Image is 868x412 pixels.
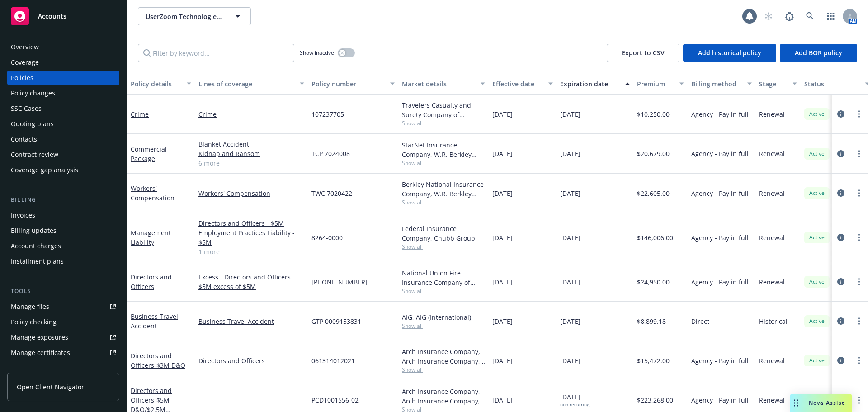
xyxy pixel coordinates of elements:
span: $15,472.00 [637,356,670,365]
a: Manage claims [7,361,119,375]
button: Policy number [308,73,398,95]
span: [DATE] [560,149,580,158]
a: 6 more [198,158,304,168]
div: Effective date [492,79,543,89]
span: Agency - Pay in full [691,395,749,405]
div: StarNet Insurance Company, W.R. Berkley Corporation [402,140,485,159]
span: $24,950.00 [637,277,670,287]
span: Renewal [759,109,785,119]
a: Policy changes [7,86,119,100]
span: [DATE] [560,356,580,365]
div: Travelers Casualty and Surety Company of America, Travelers Insurance [402,100,485,119]
a: Blanket Accident [198,139,304,149]
div: Overview [11,40,39,54]
span: Accounts [38,13,66,20]
span: [DATE] [560,109,580,119]
span: [DATE] [492,356,513,365]
span: Agency - Pay in full [691,233,749,242]
span: 8264-0000 [311,233,343,242]
button: Market details [398,73,489,95]
div: SSC Cases [11,101,42,116]
a: Manage files [7,299,119,314]
div: Federal Insurance Company, Chubb Group [402,224,485,243]
div: Manage exposures [11,330,68,345]
a: more [854,109,864,119]
div: Billing updates [11,223,57,238]
a: Business Travel Accident [131,312,178,330]
span: Renewal [759,356,785,365]
span: - [198,395,201,405]
span: Show all [402,366,485,374]
div: non-recurring [560,402,589,407]
a: Policy checking [7,315,119,329]
div: Invoices [11,208,35,223]
div: Arch Insurance Company, Arch Insurance Company, CRC Group [402,387,485,406]
span: $10,250.00 [637,109,670,119]
div: Account charges [11,239,61,253]
div: Coverage gap analysis [11,163,78,177]
a: Contract review [7,147,119,162]
div: National Union Fire Insurance Company of [GEOGRAPHIC_DATA], [GEOGRAPHIC_DATA], AIG [402,268,485,287]
div: Market details [402,79,475,89]
button: Nova Assist [790,394,852,412]
a: more [854,188,864,199]
button: Billing method [688,73,755,95]
a: Manage certificates [7,346,119,360]
span: Show inactive [300,49,334,57]
span: Open Client Navigator [17,382,84,392]
span: [DATE] [560,277,580,287]
span: Renewal [759,395,785,405]
span: [DATE] [492,277,513,287]
div: Manage certificates [11,346,70,360]
a: circleInformation [835,355,846,366]
div: AIG, AIG (International) [402,313,485,322]
button: Stage [755,73,801,95]
span: Show all [402,119,485,127]
a: Workers' Compensation [131,184,175,202]
span: Active [808,278,826,286]
button: Effective date [489,73,557,95]
a: Business Travel Accident [198,317,304,326]
span: Agency - Pay in full [691,109,749,119]
div: Berkley National Insurance Company, W.R. Berkley Corporation [402,180,485,199]
a: Report a Bug [780,7,798,25]
span: Active [808,233,826,242]
span: Agency - Pay in full [691,277,749,287]
span: Renewal [759,233,785,242]
div: Policies [11,71,33,85]
a: Management Liability [131,228,171,246]
a: Workers' Compensation [198,189,304,198]
span: GTP 0009153831 [311,317,361,326]
button: Lines of coverage [195,73,308,95]
a: Switch app [822,7,840,25]
div: Manage files [11,299,49,314]
a: Coverage [7,55,119,70]
span: Active [808,356,826,365]
a: Employment Practices Liability - $5M [198,228,304,247]
div: Premium [637,79,674,89]
button: Add historical policy [683,44,776,62]
span: Manage exposures [7,330,119,345]
div: Policy number [311,79,385,89]
a: Directors and Officers [131,351,185,369]
a: circleInformation [835,232,846,243]
a: more [854,355,864,366]
button: Add BOR policy [780,44,857,62]
button: Policy details [127,73,195,95]
span: [DATE] [560,317,580,326]
div: Policy changes [11,86,55,100]
span: Show all [402,287,485,295]
button: Expiration date [557,73,633,95]
a: circleInformation [835,188,846,199]
a: more [854,276,864,287]
span: Direct [691,317,709,326]
span: - $3M D&O [154,361,185,369]
div: Contract review [11,147,58,162]
a: Kidnap and Ransom [198,149,304,158]
span: Active [808,317,826,325]
span: UserZoom Technologies, Inc. [146,12,224,21]
span: $8,899.18 [637,317,666,326]
a: circleInformation [835,148,846,159]
a: 1 more [198,247,304,256]
a: Account charges [7,239,119,253]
